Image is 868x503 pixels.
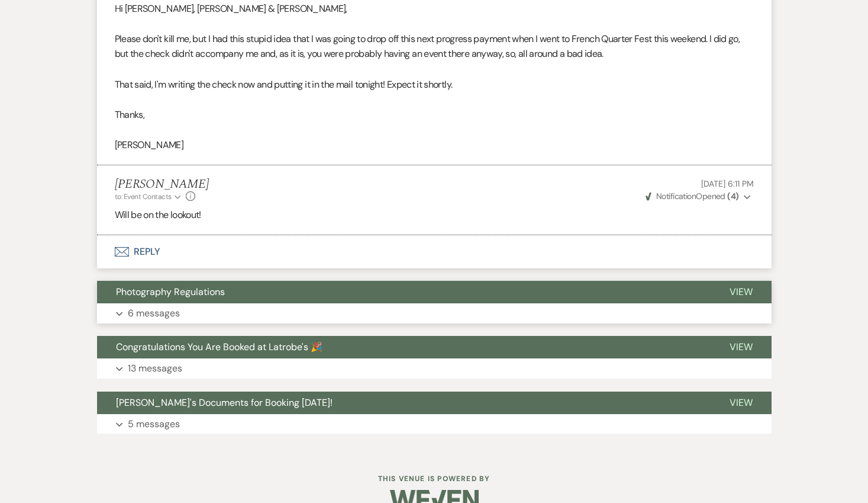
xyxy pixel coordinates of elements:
p: Thanks, [115,107,754,123]
p: 6 messages [128,306,180,321]
span: to: Event Contacts [115,192,172,201]
span: Opened [646,191,739,201]
button: View [711,392,772,414]
button: View [711,281,772,303]
p: That said, I'm writing the check now and putting it in the mail tonight! Expect it shortly. [115,77,754,92]
p: Will be on the lookout! [115,207,754,223]
button: [PERSON_NAME]'s Documents for Booking [DATE]! [97,392,711,414]
span: View [730,396,753,409]
span: View [730,286,753,298]
button: 6 messages [97,303,772,323]
strong: ( 4 ) [727,191,738,201]
button: 13 messages [97,358,772,379]
span: Notification [656,191,696,201]
p: Please don't kill me, but I had this stupid idea that I was going to drop off this next progress ... [115,31,754,62]
span: View [730,341,753,353]
button: NotificationOpened (4) [644,190,754,203]
span: Congratulations You Are Booked at Latrobe's 🎉 [116,341,322,353]
button: Reply [97,235,772,268]
span: [DATE] 6:11 PM [701,178,753,189]
button: Congratulations You Are Booked at Latrobe's 🎉 [97,336,711,358]
p: 5 messages [128,417,180,432]
p: 13 messages [128,361,182,376]
p: Hi [PERSON_NAME], [PERSON_NAME] & [PERSON_NAME], [115,1,754,17]
button: Photography Regulations [97,281,711,303]
h5: [PERSON_NAME] [115,177,209,192]
button: to: Event Contacts [115,191,183,202]
span: [PERSON_NAME]'s Documents for Booking [DATE]! [116,396,333,409]
span: Photography Regulations [116,286,225,298]
button: View [711,336,772,358]
p: [PERSON_NAME] [115,137,754,153]
button: 5 messages [97,414,772,434]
